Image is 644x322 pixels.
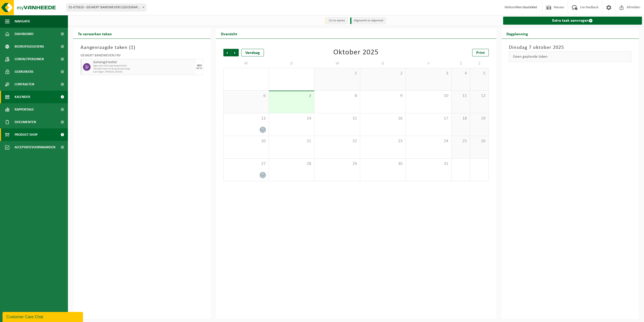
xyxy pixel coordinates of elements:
span: 19 [473,116,486,121]
span: 1 [317,71,357,76]
td: Z [452,59,470,68]
div: Vandaag [241,49,264,56]
div: GEVAERT BANDWEVERIJ NV [80,54,203,59]
span: Print [476,51,485,55]
td: W [314,59,360,68]
span: Navigatie [15,15,30,28]
span: 16 [363,116,403,121]
span: Dashboard [15,28,33,40]
span: 5 [473,71,486,76]
h2: Overzicht [216,29,242,39]
li: Afgewerkt en afgemeld [350,17,386,24]
span: 15 [317,116,357,121]
td: D [269,59,314,68]
span: 1 [131,45,134,50]
span: 26 [473,138,486,144]
span: 9 [363,93,403,99]
span: 8 [317,93,357,99]
span: Acceptatievoorwaarden [15,141,55,154]
span: 20 [226,138,266,144]
span: 31 [408,161,449,167]
span: 6 [226,93,266,99]
span: 30 [363,161,403,167]
span: Contracten [15,78,34,91]
span: Bedrijfsgegevens [15,40,44,53]
iframe: chat widget [3,311,84,322]
span: 7 [271,94,312,99]
span: 22 [317,138,357,144]
h2: Dagplanning [501,29,533,39]
span: Kalender [15,91,30,103]
td: M [223,59,269,68]
div: Geen geplande taken [509,51,632,62]
span: Documenten [15,116,36,128]
div: 08/10 [196,67,202,70]
span: Transport heen en terug op aanvraag [93,67,194,70]
td: D [360,59,406,68]
span: 18 [454,116,467,121]
span: 10 [408,93,449,99]
span: 01-075610 - GEVAERT BANDWEVERIJ NV - DEINZE [67,4,146,11]
span: Aanvrager: [PERSON_NAME] [93,70,194,74]
span: 24 [408,138,449,144]
span: 3 [408,71,449,76]
span: Rapportage [15,103,34,116]
span: 12 [473,93,486,99]
h2: Te verwerken taken [73,29,117,39]
span: Gebruikers [15,65,33,78]
span: 23 [363,138,403,144]
div: WO [197,64,202,67]
span: 13 [226,116,266,121]
span: 25 [454,138,467,144]
span: 21 [271,138,312,144]
span: 11 [454,93,467,99]
span: Volgende [231,49,239,56]
span: 28 [271,161,312,167]
div: Oktober 2025 [333,49,379,56]
span: 17 [408,116,449,121]
h3: Dinsdag 7 oktober 2025 [509,44,632,51]
span: 14 [271,116,312,121]
strong: Fien Hautekiet [516,6,537,9]
span: Vorige [223,49,231,56]
td: Z [470,59,489,68]
li: Uit te voeren [325,17,348,24]
span: 2 [363,71,403,76]
span: 29 [317,161,357,167]
a: Print [472,49,489,56]
h3: Aangevraagde taken ( ) [80,44,203,51]
span: Contactpersonen [15,53,44,65]
span: 27 [226,161,266,167]
span: Eigen pers 20m3 gemengd textiel [93,64,194,67]
span: 01-075610 - GEVAERT BANDWEVERIJ NV - DEINZE [66,4,146,11]
span: Product Shop [15,128,37,141]
span: Gemengd textiel [93,60,194,64]
td: V [406,59,451,68]
span: 4 [454,71,467,76]
a: Extra taak aanvragen [503,17,642,25]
